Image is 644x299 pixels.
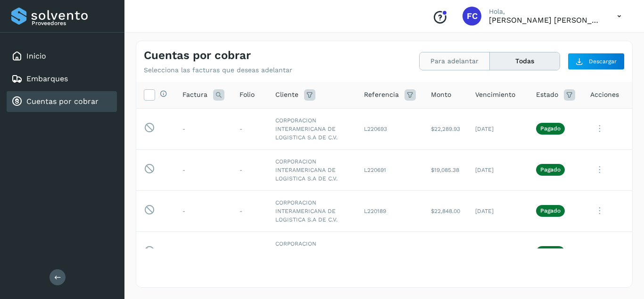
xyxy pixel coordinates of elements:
span: Factura [182,90,207,100]
td: $22,848.00 [423,190,468,231]
span: Folio [239,90,255,100]
td: - [175,190,232,231]
span: Monto [431,90,451,100]
td: - [232,231,268,273]
p: FRANCO CUEVAS CLARA [489,16,602,25]
td: $22,289.93 [423,108,468,149]
td: - [175,231,232,273]
button: Todas [490,52,560,70]
td: L220190 [356,231,423,273]
td: L220693 [356,108,423,149]
span: Acciones [590,90,619,100]
p: Pagado [540,207,561,214]
td: [DATE] [468,231,528,273]
div: Inicio [7,46,117,67]
td: [DATE] [468,149,528,190]
span: Descargar [589,57,617,66]
a: Cuentas por cobrar [26,97,99,106]
div: Cuentas por cobrar [7,91,117,112]
td: - [232,108,268,149]
a: Embarques [26,74,68,83]
td: - [175,149,232,190]
span: Referencia [364,90,399,100]
td: L220189 [356,190,423,231]
td: - [232,190,268,231]
p: Hola, [489,8,602,16]
td: [DATE] [468,108,528,149]
td: CORPORACION INTERAMERICANA DE LOGISTICA S.A DE C.V. [268,231,356,273]
div: Embarques [7,68,117,89]
td: L220691 [356,149,423,190]
td: $18,661.52 [423,231,468,273]
td: - [175,108,232,149]
h4: Cuentas por cobrar [144,49,251,62]
p: Proveedores [32,20,113,26]
p: Selecciona las facturas que deseas adelantar [144,66,292,74]
td: CORPORACION INTERAMERICANA DE LOGISTICA S.A DE C.V. [268,149,356,190]
button: Descargar [568,53,625,70]
td: [DATE] [468,190,528,231]
td: CORPORACION INTERAMERICANA DE LOGISTICA S.A DE C.V. [268,108,356,149]
td: CORPORACION INTERAMERICANA DE LOGISTICA S.A DE C.V. [268,190,356,231]
td: - [232,149,268,190]
p: Pagado [540,125,561,132]
span: Cliente [275,90,298,100]
span: Estado [536,90,558,100]
span: Vencimiento [475,90,515,100]
td: $19,085.38 [423,149,468,190]
button: Para adelantar [420,52,490,70]
p: Pagado [540,166,561,173]
a: Inicio [26,51,46,60]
